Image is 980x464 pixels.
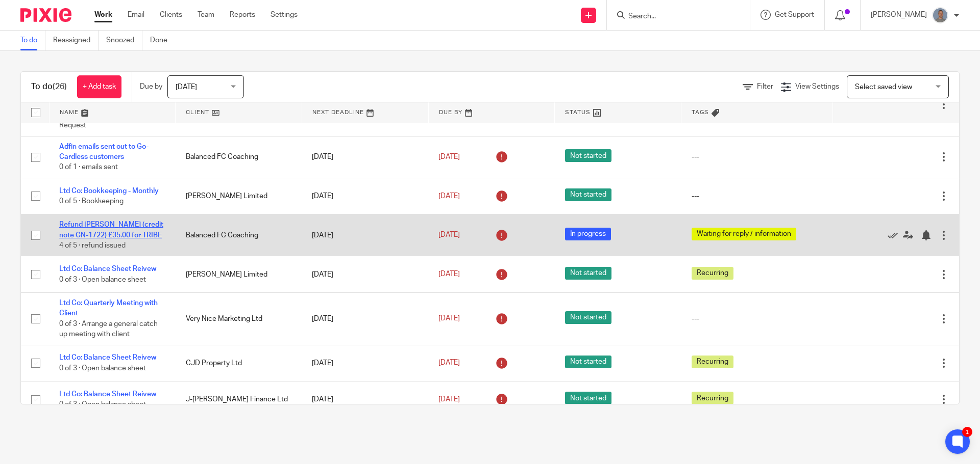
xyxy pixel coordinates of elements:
[565,188,611,201] span: Not started
[176,178,302,214] td: [PERSON_NAME] Limited
[757,83,773,90] span: Filter
[302,136,428,178] td: [DATE]
[302,178,428,214] td: [DATE]
[59,265,156,272] a: Ltd Co: Balance Sheet Reivew
[20,31,45,50] a: To do
[302,381,428,418] td: [DATE]
[128,10,144,20] a: Email
[59,401,146,408] span: 0 of 3 · Open balance sheet
[438,360,460,367] span: [DATE]
[77,75,121,98] a: + Add task
[888,230,903,240] a: Mark as done
[692,152,823,162] div: ---
[438,270,460,278] span: [DATE]
[59,221,163,238] a: Refund [PERSON_NAME] (credit note CN-1722) £35.00 for TRIBE
[692,228,796,240] span: Waiting for reply / information
[176,292,302,345] td: Very Nice Marketing Ltd
[962,427,972,437] div: 1
[59,164,118,171] span: 0 of 1 · emails sent
[565,392,611,404] span: Not started
[176,345,302,381] td: CJD Property Ltd
[53,83,67,91] span: (26)
[176,256,302,292] td: [PERSON_NAME] Limited
[302,345,428,381] td: [DATE]
[302,256,428,292] td: [DATE]
[692,191,823,201] div: ---
[20,8,71,22] img: Pixie
[59,242,126,249] span: 4 of 5 · refund issued
[59,187,159,195] a: Ltd Co: Bookkeeping - Monthly
[438,232,460,239] span: [DATE]
[565,267,611,280] span: Not started
[150,31,175,50] a: Done
[271,10,298,20] a: Settings
[871,10,927,20] p: [PERSON_NAME]
[160,10,182,20] a: Clients
[302,292,428,345] td: [DATE]
[94,10,112,20] a: Work
[438,315,460,322] span: [DATE]
[176,136,302,178] td: Balanced FC Coaching
[775,11,814,18] span: Get Support
[198,10,214,20] a: Team
[140,81,162,92] p: Due by
[692,356,733,368] span: Recurring
[59,143,149,160] a: Adfin emails sent out to Go-Cardless customers
[59,320,158,338] span: 0 of 3 · Arrange a general catch up meeting with client
[59,391,156,398] a: Ltd Co: Balance Sheet Reivew
[932,7,948,23] img: James%20Headshot.png
[53,31,99,50] a: Reassigned
[692,314,823,324] div: ---
[692,267,733,280] span: Recurring
[176,84,197,91] span: [DATE]
[438,396,460,403] span: [DATE]
[855,84,912,91] span: Select saved view
[565,228,611,240] span: In progress
[59,299,158,317] a: Ltd Co: Quarterly Meeting with Client
[692,392,733,404] span: Recurring
[106,31,142,50] a: Snoozed
[176,381,302,418] td: J-[PERSON_NAME] Finance Ltd
[438,193,460,200] span: [DATE]
[59,365,146,372] span: 0 of 3 · Open balance sheet
[59,354,156,361] a: Ltd Co: Balance Sheet Reivew
[565,311,611,324] span: Not started
[176,214,302,256] td: Balanced FC Coaching
[565,149,611,162] span: Not started
[795,83,839,90] span: View Settings
[692,110,709,115] span: Tags
[230,10,255,20] a: Reports
[59,198,124,205] span: 0 of 5 · Bookkeeping
[31,81,67,92] h1: To do
[302,214,428,256] td: [DATE]
[438,153,460,160] span: [DATE]
[565,356,611,368] span: Not started
[627,12,719,21] input: Search
[59,276,146,283] span: 0 of 3 · Open balance sheet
